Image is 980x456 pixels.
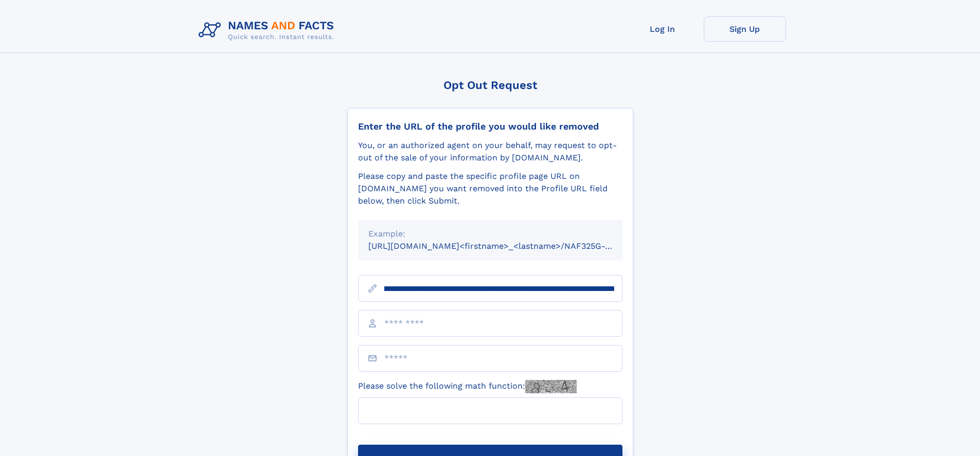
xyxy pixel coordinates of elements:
[368,241,642,251] small: [URL][DOMAIN_NAME]<firstname>_<lastname>/NAF325G-xxxxxxxx
[704,16,786,42] a: Sign Up
[358,139,622,164] div: You, or an authorized agent on your behalf, may request to opt-out of the sale of your informatio...
[347,79,633,92] div: Opt Out Request
[358,121,622,132] div: Enter the URL of the profile you would like removed
[358,380,577,393] label: Please solve the following math function:
[358,170,622,207] div: Please copy and paste the specific profile page URL on [DOMAIN_NAME] you want removed into the Pr...
[194,16,343,44] img: Logo Names and Facts
[621,16,704,42] a: Log In
[368,228,612,240] div: Example:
